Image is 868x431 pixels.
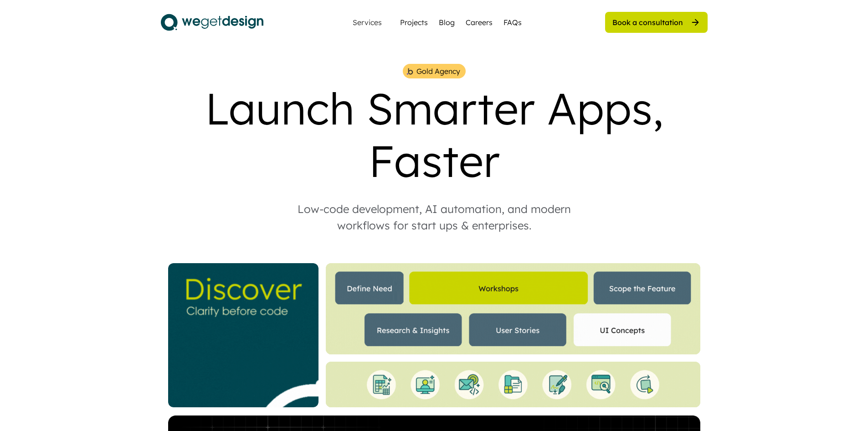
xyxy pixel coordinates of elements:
[326,362,700,407] img: Bottom%20Landing%20%281%29.gif
[279,201,589,234] div: Low-code development, AI automation, and modern workflows for start ups & enterprises.
[400,17,428,28] a: Projects
[168,263,318,407] img: _Website%20Square%20V2%20%282%29.gif
[326,263,700,354] img: Website%20Landing%20%284%29.gif
[161,82,708,187] div: Launch Smarter Apps, Faster
[612,17,683,27] div: Book a consultation
[466,17,493,28] a: Careers
[439,17,455,28] a: Blog
[406,67,414,76] img: bubble%201.png
[349,19,385,26] div: Services
[416,66,460,77] div: Gold Agency
[161,11,263,34] img: logo.svg
[503,17,522,28] a: FAQs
